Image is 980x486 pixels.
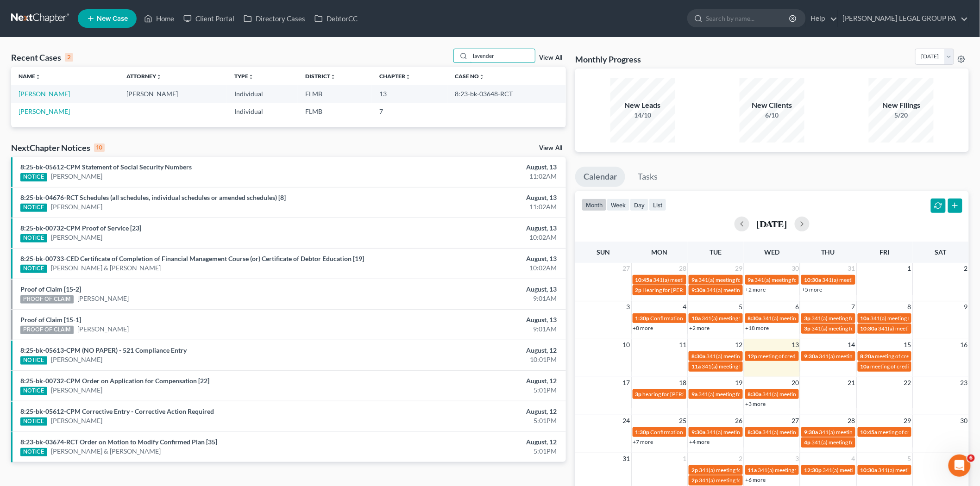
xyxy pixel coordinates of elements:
[740,100,804,111] div: New Clients
[610,100,675,111] div: New Leads
[822,248,835,256] span: Thu
[77,324,129,334] a: [PERSON_NAME]
[698,276,788,283] span: 341(a) meeting for [PERSON_NAME]
[706,10,791,27] input: Search by name...
[903,377,912,388] span: 22
[20,448,47,456] div: NOTICE
[405,74,411,80] i: unfold_more
[702,315,791,322] span: 341(a) meeting for [PERSON_NAME]
[20,316,81,324] a: Proof of Claim [15-1]
[20,224,141,232] a: 8:25-bk-00732-CPM Proof of Service [23]
[635,287,642,293] span: 2p
[384,193,557,202] div: August, 13
[643,287,715,293] span: Hearing for [PERSON_NAME]
[372,85,447,102] td: 13
[879,248,889,256] span: Fri
[960,339,969,350] span: 16
[903,415,912,426] span: 29
[755,276,844,283] span: 341(a) meeting for [PERSON_NAME]
[19,73,41,80] a: Nameunfold_more
[470,49,535,62] input: Search by name...
[963,301,969,312] span: 9
[51,263,161,273] a: [PERSON_NAME] & [PERSON_NAME]
[119,85,227,102] td: [PERSON_NAME]
[963,263,969,274] span: 2
[77,294,129,303] a: [PERSON_NAME]
[20,407,214,415] a: 8:25-bk-05612-CPM Corrective Entry - Corrective Action Required
[298,103,372,120] td: FLMB
[746,324,769,331] a: +18 more
[691,287,705,293] span: 9:30a
[372,103,447,120] td: 7
[479,74,484,80] i: unfold_more
[691,429,705,436] span: 9:30a
[763,315,852,322] span: 341(a) meeting for [PERSON_NAME]
[804,315,810,322] span: 3p
[935,248,947,256] span: Sat
[806,10,837,27] a: Help
[691,353,705,360] span: 8:30a
[804,439,810,446] span: 4p
[20,265,47,273] div: NOTICE
[960,377,969,388] span: 23
[94,143,105,152] div: 10
[963,453,969,464] span: 6
[20,438,217,446] a: 8:23-bk-03674-RCT Order on Motion to Modify Confirmed Plan [35]
[689,438,710,445] a: +4 more
[811,315,901,322] span: 341(a) meeting for [PERSON_NAME]
[649,199,666,211] button: list
[635,391,642,398] span: 3p
[907,301,912,312] span: 8
[746,286,766,293] a: +2 more
[20,356,47,365] div: NOTICE
[967,455,975,462] span: 6
[691,477,698,484] span: 2p
[51,416,102,425] a: [PERSON_NAME]
[20,204,47,212] div: NOTICE
[622,377,631,388] span: 17
[748,276,754,283] span: 9a
[455,73,484,80] a: Case Nounfold_more
[678,415,687,426] span: 25
[699,467,837,474] span: 341(a) meeting for [PERSON_NAME] & [PERSON_NAME]
[97,15,128,22] span: New Case
[179,10,239,27] a: Client Portal
[20,326,74,334] div: PROOF OF CLAIM
[791,377,800,388] span: 20
[653,276,743,283] span: 341(a) meeting for [PERSON_NAME]
[622,263,631,274] span: 27
[239,10,310,27] a: Directory Cases
[51,233,102,242] a: [PERSON_NAME]
[691,276,697,283] span: 9a
[735,263,744,274] span: 29
[384,346,557,355] div: August, 12
[126,73,162,80] a: Attorneyunfold_more
[20,163,192,171] a: 8:25-bk-05612-CPM Statement of Social Security Numbers
[740,111,804,120] div: 6/10
[384,162,557,172] div: August, 13
[139,10,179,27] a: Home
[861,467,878,474] span: 10:30a
[384,355,557,364] div: 10:01PM
[651,315,756,322] span: Confirmation hearing for [PERSON_NAME]
[804,353,818,360] span: 9:30a
[384,416,557,425] div: 5:01PM
[738,301,744,312] span: 5
[691,363,701,370] span: 11a
[626,301,631,312] span: 3
[539,145,562,151] a: View All
[227,85,298,102] td: Individual
[20,346,187,354] a: 8:25-bk-05613-CPM (NO PAPER) - 521 Compliance Entry
[234,73,254,80] a: Typeunfold_more
[384,254,557,263] div: August, 13
[575,167,625,187] a: Calendar
[622,453,631,464] span: 31
[682,453,687,464] span: 1
[633,324,653,331] a: +8 more
[838,10,968,27] a: [PERSON_NAME] LEGAL GROUP PA
[384,172,557,181] div: 11:02AM
[819,353,957,360] span: 341(a) meeting for [PERSON_NAME] & [PERSON_NAME]
[310,10,362,27] a: DebtorCC
[691,391,697,398] span: 9a
[823,467,912,474] span: 341(a) meeting for [PERSON_NAME]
